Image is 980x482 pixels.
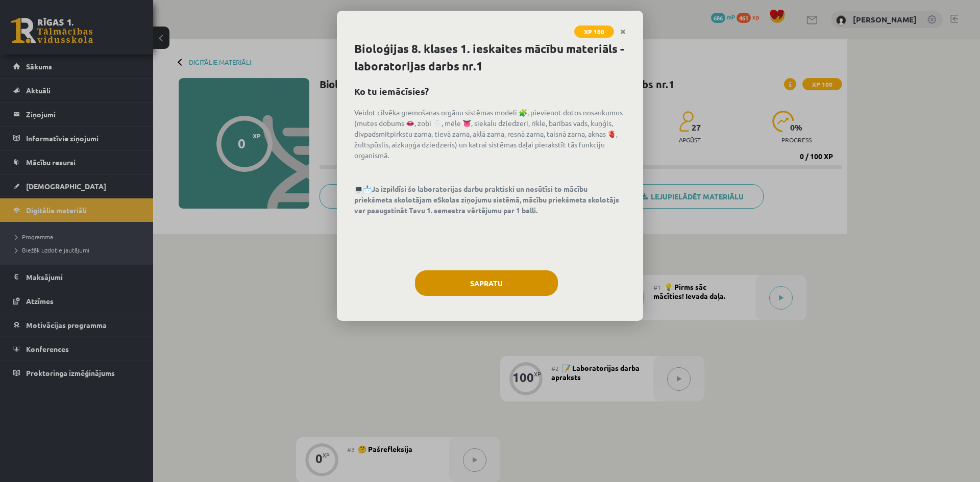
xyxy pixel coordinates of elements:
[354,84,626,98] h2: Ko tu iemācīsies?
[354,40,626,75] h1: Bioloģijas 8. klases 1. ieskaites mācību materiāls - laboratorijas darbs nr.1
[354,184,626,216] p: 💻📩
[415,270,558,296] button: Sapratu
[614,22,632,42] a: Close
[354,107,626,161] p: Veidot cilvēka gremošanas orgānu sistēmas modeli 🧩, pievienot dotos nosaukumus (mutes dobums 👄, z...
[574,26,614,38] span: XP 100
[354,184,619,215] strong: Ja izpildīsi šo laboratorijas darbu praktiski un nosūtīsi to mācību priekšmeta skolotājam eSkolas...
